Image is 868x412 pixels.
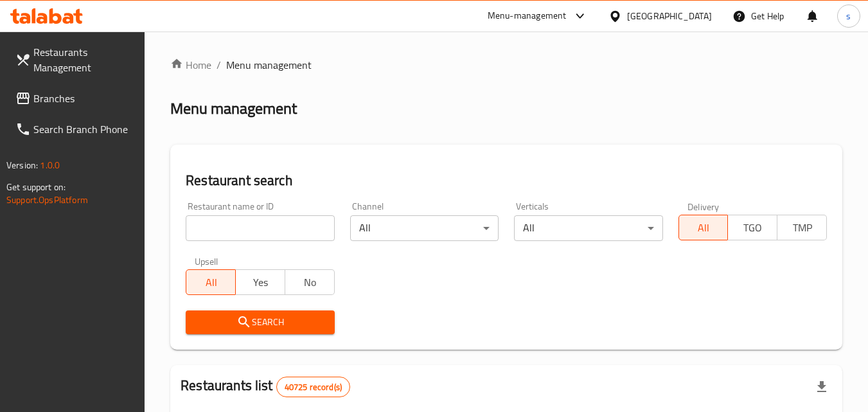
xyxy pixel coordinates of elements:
input: Search for restaurant name or ID.. [186,215,334,241]
label: Upsell [195,256,218,265]
span: Search [196,314,324,330]
span: No [290,273,330,292]
span: 40725 record(s) [277,381,350,393]
span: Search Branch Phone [33,121,135,137]
button: Search [186,310,334,334]
label: Delivery [687,202,720,211]
span: All [684,219,723,237]
div: All [514,215,662,241]
div: [GEOGRAPHIC_DATA] [627,9,712,23]
button: TMP [777,215,827,240]
a: Home [170,57,211,73]
span: Yes [241,273,280,292]
a: Branches [5,83,145,114]
h2: Restaurants list [181,376,350,397]
span: All [191,273,231,292]
span: Restaurants Management [33,44,135,75]
div: Menu-management [488,8,567,24]
span: Menu management [226,57,312,73]
span: Branches [33,91,135,106]
button: TGO [727,215,777,240]
span: 1.0.0 [40,157,60,174]
span: Get support on: [6,179,66,195]
a: Restaurants Management [5,37,145,83]
a: Search Branch Phone [5,114,145,145]
div: All [350,215,499,241]
div: Total records count [276,377,350,397]
button: No [285,269,335,295]
div: Export file [806,372,837,402]
li: / [217,57,221,73]
span: TMP [783,219,822,237]
a: Support.OpsPlatform [6,192,88,208]
h2: Menu management [170,98,297,119]
button: All [678,215,729,240]
button: All [186,269,236,295]
h2: Restaurant search [186,171,827,190]
span: s [846,9,851,23]
button: Yes [235,269,285,295]
span: TGO [733,219,772,237]
span: Version: [6,157,38,174]
nav: breadcrumb [170,57,842,73]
